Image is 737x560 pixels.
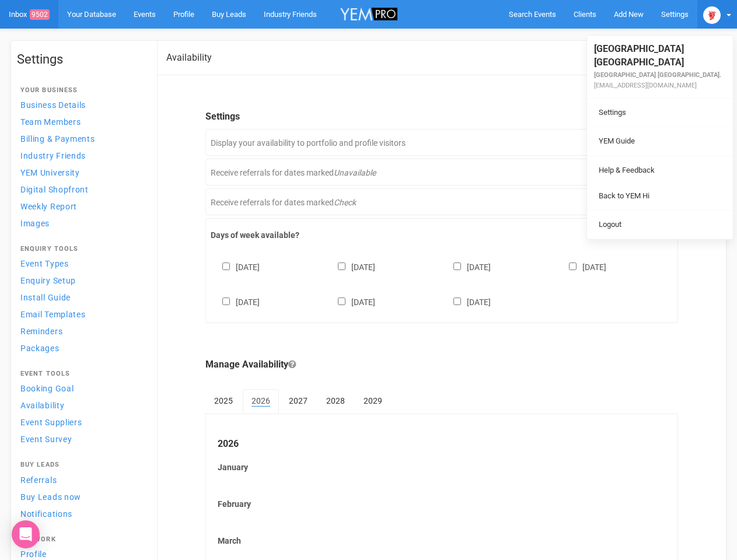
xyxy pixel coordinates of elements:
div: Receive referrals for dates marked [205,188,678,215]
a: Event Types [17,256,145,271]
input: [DATE] [222,297,230,305]
legend: 2026 [218,437,666,451]
img: open-uri20250107-2-1pbi2ie [703,6,721,24]
span: Event Types [20,259,69,268]
a: Reminders [17,323,145,339]
a: 2028 [317,389,354,412]
span: Email Templates [20,310,86,319]
span: Event Survey [20,435,72,444]
legend: Settings [205,110,678,124]
span: Packages [20,344,60,353]
span: Search Events [509,10,556,19]
a: 2029 [355,389,391,412]
div: Open Intercom Messenger [12,520,40,548]
span: Notifications [20,509,72,519]
em: Unavailable [334,168,376,177]
a: Event Suppliers [17,414,145,430]
span: Booking Goal [20,384,74,393]
span: Reminders [20,327,62,336]
a: Images [17,215,145,231]
span: Clients [574,10,596,19]
span: Billing & Payments [20,134,95,143]
a: Availability [17,397,145,413]
input: [DATE] [453,297,461,305]
span: Availability [20,401,64,410]
span: Team Members [20,117,81,127]
div: Receive referrals for dates marked [205,159,678,185]
label: [DATE] [211,295,260,308]
a: 2027 [280,389,316,412]
span: Business Details [20,100,86,110]
span: Enquiry Setup [20,276,76,285]
span: Event Suppliers [20,418,82,427]
div: Display your availability to portfolio and profile visitors [205,129,678,156]
a: Email Templates [17,306,145,322]
a: Referrals [17,472,145,488]
span: Images [20,219,50,228]
a: Help & Feedback [590,159,730,182]
h4: Event Tools [20,370,142,377]
a: Packages [17,340,145,356]
label: [DATE] [211,260,260,273]
span: Weekly Report [20,202,77,211]
h2: Availability [166,52,212,63]
label: February [218,498,666,510]
span: Install Guide [20,293,71,302]
input: [DATE] [222,262,230,270]
a: Notifications [17,506,145,521]
a: Install Guide [17,289,145,305]
a: Business Details [17,97,145,113]
label: [DATE] [557,260,606,273]
a: 2025 [205,389,242,412]
a: Buy Leads now [17,489,145,505]
a: 2026 [243,389,279,414]
label: [DATE] [442,260,491,273]
h1: Settings [17,52,145,66]
small: [EMAIL_ADDRESS][DOMAIN_NAME] [594,82,697,89]
a: YEM University [17,164,145,180]
input: [DATE] [338,297,345,305]
label: [DATE] [326,260,375,273]
span: Digital Shopfront [20,185,89,194]
span: [GEOGRAPHIC_DATA] [GEOGRAPHIC_DATA] [594,43,684,68]
input: [DATE] [338,262,345,270]
a: YEM Guide [590,130,730,153]
a: Event Survey [17,431,145,447]
h4: Network [20,536,142,543]
em: Check [334,198,356,207]
a: Enquiry Setup [17,272,145,288]
a: Logout [590,213,730,236]
label: [DATE] [442,295,491,308]
a: Team Members [17,114,145,129]
label: March [218,535,666,547]
input: [DATE] [453,262,461,270]
label: Days of week available? [211,229,673,241]
a: Booking Goal [17,380,145,396]
a: Billing & Payments [17,131,145,146]
h4: Your Business [20,87,142,94]
a: Settings [590,101,730,124]
h4: Enquiry Tools [20,246,142,253]
a: Digital Shopfront [17,181,145,197]
a: Industry Friends [17,148,145,163]
h4: Buy Leads [20,461,142,468]
a: Back to YEM Hi [590,185,730,208]
label: [DATE] [326,295,375,308]
span: YEM University [20,168,80,177]
span: 9502 [30,9,50,20]
span: Add New [614,10,644,19]
small: [GEOGRAPHIC_DATA] [GEOGRAPHIC_DATA]. [594,71,721,79]
label: January [218,461,666,473]
input: [DATE] [569,262,577,270]
legend: Manage Availability [205,358,678,372]
a: Weekly Report [17,198,145,214]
